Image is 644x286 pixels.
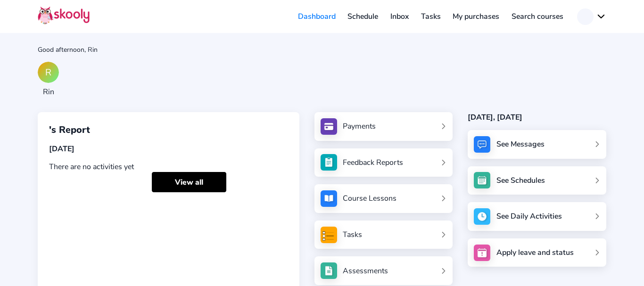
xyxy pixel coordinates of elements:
[321,154,337,171] img: see_atten.jpg
[321,118,337,135] img: payments.jpg
[474,208,490,225] img: activity.jpg
[505,9,570,24] a: Search courses
[321,118,447,135] a: Payments
[496,211,562,221] div: See Daily Activities
[446,9,505,24] a: My purchases
[468,166,606,195] a: See Schedules
[474,245,490,261] img: apply_leave.jpg
[321,227,447,243] a: Tasks
[38,45,606,54] div: Good afternoon, Rin
[343,193,396,204] div: Course Lessons
[496,139,545,149] div: See Messages
[321,227,337,243] img: tasksForMpWeb.png
[415,9,447,24] a: Tasks
[468,202,606,231] a: See Daily Activities
[496,175,545,186] div: See Schedules
[474,172,490,188] img: schedule.jpg
[321,154,447,171] a: Feedback Reports
[468,112,606,123] div: [DATE], [DATE]
[292,9,342,24] a: Dashboard
[38,62,59,83] div: R
[384,9,415,24] a: Inbox
[321,190,337,207] img: courses.jpg
[343,157,403,168] div: Feedback Reports
[49,144,288,154] div: [DATE]
[321,190,447,207] a: Course Lessons
[577,8,606,25] button: chevron down outline
[49,162,288,172] div: There are no activities yet
[321,262,447,279] a: Assessments
[343,229,362,240] div: Tasks
[49,123,90,136] span: 's Report
[152,172,226,192] a: View all
[38,87,59,97] div: Rin
[343,266,388,276] div: Assessments
[496,247,574,258] div: Apply leave and status
[468,238,606,267] a: Apply leave and status
[342,9,385,24] a: Schedule
[321,262,337,279] img: assessments.jpg
[38,6,90,25] img: Skooly
[343,121,376,131] div: Payments
[474,136,490,153] img: messages.jpg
